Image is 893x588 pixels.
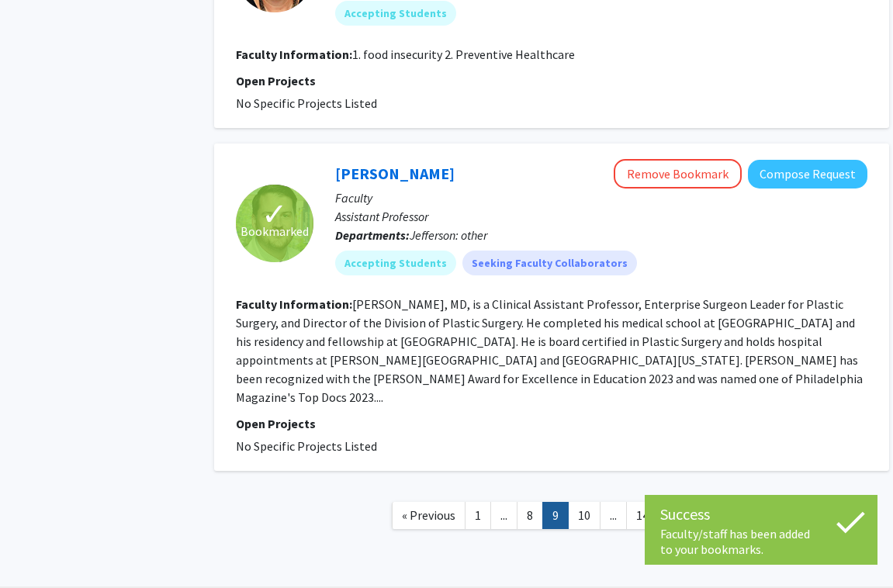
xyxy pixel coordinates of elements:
[410,227,487,243] span: Jefferson: other
[335,251,456,275] mat-chip: Accepting Students
[660,503,862,526] div: Success
[335,227,410,243] b: Departments:
[335,207,867,226] p: Assistant Professor
[568,502,601,529] a: 10
[392,502,466,529] a: Previous
[352,47,575,62] fg-read-more: 1. food insecurity 2. Preventive Healthcare
[335,189,867,207] p: Faculty
[500,507,507,523] span: ...
[236,71,867,90] p: Open Projects
[335,1,456,26] mat-chip: Accepting Students
[261,206,288,222] span: ✓
[335,164,455,183] a: [PERSON_NAME]
[465,502,491,529] a: 1
[626,502,659,529] a: 14
[402,507,455,523] span: « Previous
[610,507,617,523] span: ...
[241,222,309,240] span: Bookmarked
[542,502,569,529] a: 9
[614,159,742,189] button: Remove Bookmark
[236,296,863,405] fg-read-more: [PERSON_NAME], MD, is a Clinical Assistant Professor, Enterprise Surgeon Leader for Plastic Surge...
[236,95,377,111] span: No Specific Projects Listed
[660,526,862,557] div: Faculty/staff has been added to your bookmarks.
[236,414,867,433] p: Open Projects
[517,502,543,529] a: 8
[462,251,637,275] mat-chip: Seeking Faculty Collaborators
[748,160,867,189] button: Compose Request to Matthew Jenkins
[236,47,352,62] b: Faculty Information:
[214,486,889,549] nav: Page navigation
[12,518,66,576] iframe: Chat
[236,438,377,454] span: No Specific Projects Listed
[236,296,352,312] b: Faculty Information:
